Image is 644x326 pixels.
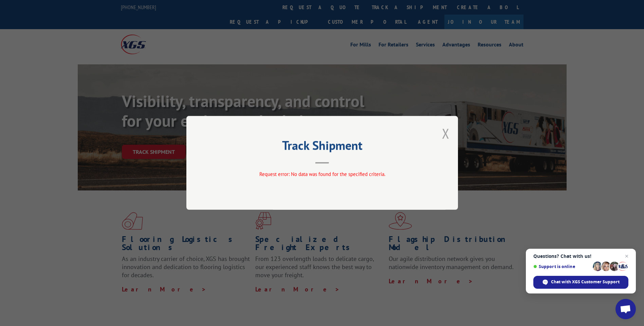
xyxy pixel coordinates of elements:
[220,141,424,154] h2: Track Shipment
[551,279,620,285] span: Chat with XGS Customer Support
[442,124,449,142] button: Close modal
[615,299,636,319] div: Open chat
[259,171,385,178] span: Request error: No data was found for the specified criteria.
[623,252,631,260] span: Close chat
[533,264,590,269] span: Support is online
[533,276,628,289] div: Chat with XGS Customer Support
[533,253,628,259] span: Questions? Chat with us!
